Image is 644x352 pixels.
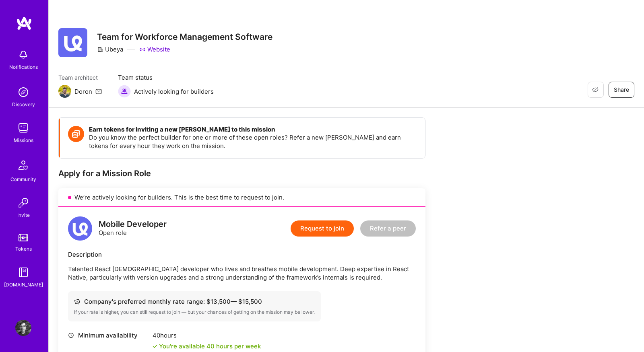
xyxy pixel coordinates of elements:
[15,320,31,336] img: User Avatar
[15,195,31,211] img: Invite
[58,188,425,207] div: We’re actively looking for builders. This is the best time to request to join.
[68,332,74,338] i: icon Clock
[4,280,43,289] div: [DOMAIN_NAME]
[58,168,425,179] div: Apply for a Mission Role
[139,45,170,54] a: Website
[15,47,31,63] img: bell
[74,298,80,305] i: icon Cash
[17,211,30,219] div: Invite
[609,82,634,98] button: Share
[68,331,149,340] div: Minimum availability
[99,220,167,228] div: Mobile Developer
[360,220,416,237] button: Refer a peer
[74,87,92,96] div: Doron
[68,250,416,259] div: Description
[14,156,33,175] img: Community
[153,344,157,349] i: icon Check
[15,264,31,280] img: guide book
[19,234,28,241] img: tokens
[68,265,416,282] p: Talented React [DEMOGRAPHIC_DATA] developer who lives and breathes mobile development. Deep exper...
[68,216,92,241] img: logo
[89,126,417,133] h4: Earn tokens for inviting a new [PERSON_NAME] to this mission
[58,73,102,82] span: Team architect
[12,100,35,109] div: Discovery
[153,342,261,350] div: You're available 40 hours per week
[99,220,167,237] div: Open role
[15,84,31,100] img: discovery
[291,220,354,237] button: Request to join
[15,245,32,253] div: Tokens
[118,85,131,98] img: Actively looking for builders
[97,45,123,54] div: Ubeya
[16,16,32,31] img: logo
[134,87,214,96] span: Actively looking for builders
[97,46,103,53] i: icon CompanyGray
[9,63,38,71] div: Notifications
[14,136,33,144] div: Missions
[10,175,36,183] div: Community
[153,331,261,340] div: 40 hours
[97,32,272,42] h3: Team for Workforce Management Software
[15,120,31,136] img: teamwork
[95,88,102,95] i: icon Mail
[13,320,33,336] a: User Avatar
[68,126,84,142] img: Token icon
[118,73,214,82] span: Team status
[614,86,629,94] span: Share
[74,297,315,306] div: Company's preferred monthly rate range: $ 13,500 — $ 15,500
[89,133,417,150] p: Do you know the perfect builder for one or more of these open roles? Refer a new [PERSON_NAME] an...
[58,28,87,57] img: Company Logo
[74,309,315,315] div: If your rate is higher, you can still request to join — but your chances of getting on the missio...
[58,85,71,98] img: Team Architect
[592,86,599,93] i: icon EyeClosed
